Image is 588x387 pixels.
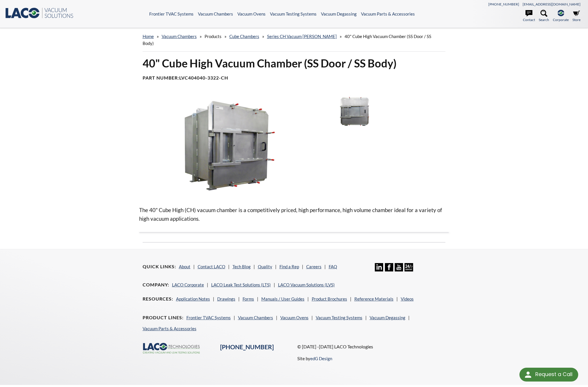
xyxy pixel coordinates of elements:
[143,264,176,270] h4: Quick Links
[220,343,274,351] a: [PHONE_NUMBER]
[243,296,254,301] a: Forms
[143,296,173,302] h4: Resources
[572,10,581,22] a: Store
[523,2,581,6] a: [EMAIL_ADDRESS][DOMAIN_NAME]
[539,10,549,22] a: Search
[198,264,225,269] a: Contact LACO
[535,368,572,381] div: Request a Call
[143,326,196,331] a: Vacuum Parts & Accessories
[261,296,305,301] a: Manuals / User Guides
[237,11,266,16] a: Vacuum Ovens
[267,34,337,39] a: Series CH Vacuum [PERSON_NAME]
[143,282,169,288] h4: Company
[143,75,446,81] h4: Part Number:
[404,267,413,272] a: 24/7 Support
[297,343,445,350] p: © [DATE] -[DATE] LACO Technologies
[370,315,405,320] a: Vacuum Degassing
[279,264,299,269] a: Find a Rep
[553,17,569,22] span: Corporate
[325,95,384,128] img: LVC404040-3322-CH Vacuum Chamber Aluminum Door SS Body, front view
[143,28,446,52] div: » » » » »
[143,56,446,70] h1: 40" Cube High Vacuum Chamber (SS Door / SS Body)
[143,315,184,321] h4: Product Lines
[162,34,197,39] a: Vacuum Chambers
[523,10,535,22] a: Contact
[321,11,357,16] a: Vacuum Degassing
[329,264,337,269] a: FAQ
[205,34,222,39] span: Products
[312,296,347,301] a: Product Brochures
[404,263,413,271] img: 24/7 Support Icon
[179,75,228,80] b: LVC404040-3322-CH
[280,315,309,320] a: Vacuum Ovens
[270,11,317,16] a: Vacuum Testing Systems
[211,282,271,287] a: LACO Leak Test Solutions (LTS)
[139,95,321,197] img: LVC404040-3322-CH Cube Vacuum Chamber angle view
[310,356,332,361] a: edG Design
[143,34,431,46] span: 40" Cube High Vacuum Chamber (SS Door / SS Body)
[186,315,231,320] a: Frontier TVAC Systems
[198,11,233,16] a: Vacuum Chambers
[316,315,362,320] a: Vacuum Testing Systems
[143,34,154,39] a: home
[179,264,190,269] a: About
[361,11,415,16] a: Vacuum Parts & Accessories
[229,34,259,39] a: Cube Chambers
[217,296,235,301] a: Drawings
[172,282,204,287] a: LACO Corporate
[488,2,519,6] a: [PHONE_NUMBER]
[354,296,394,301] a: Reference Materials
[401,296,414,301] a: Videos
[232,264,251,269] a: Tech Blog
[149,11,194,16] a: Frontier TVAC Systems
[139,206,449,223] p: The 40" Cube High (CH) vacuum chamber is a competitively priced, high performance, high volume ch...
[306,264,322,269] a: Careers
[519,368,578,382] div: Request a Call
[297,355,332,362] p: Site by
[176,296,210,301] a: Application Notes
[258,264,272,269] a: Quality
[238,315,273,320] a: Vacuum Chambers
[278,282,335,287] a: LACO Vacuum Solutions (LVS)
[523,370,533,379] img: round button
